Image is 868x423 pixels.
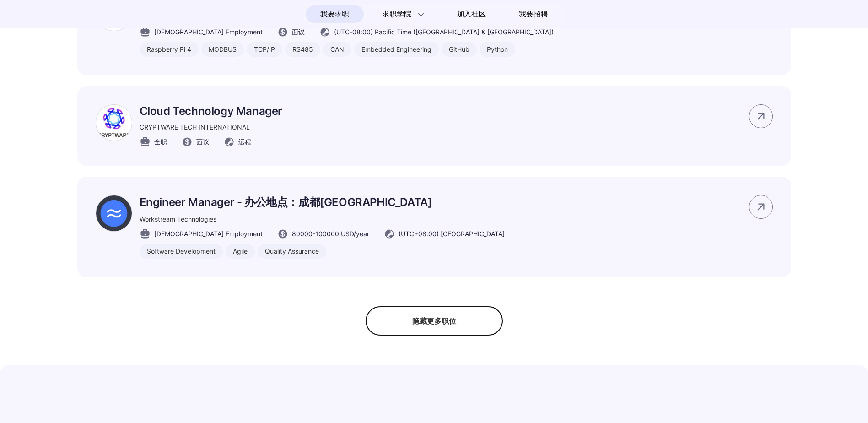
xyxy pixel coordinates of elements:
span: 全职 [154,137,167,146]
div: Embedded Engineering [354,42,439,57]
span: 我要招聘 [519,9,548,20]
span: 面议 [196,137,209,146]
span: 我要求职 [320,7,349,22]
span: 80000 - 100000 USD /year [292,229,369,239]
div: Python [480,42,515,57]
div: GitHub [442,42,477,57]
span: (UTC+08:00) [GEOGRAPHIC_DATA] [399,229,505,239]
div: RS485 [285,42,320,57]
span: 加入社区 [457,7,486,22]
span: (UTC-08:00) Pacific Time ([GEOGRAPHIC_DATA] & [GEOGRAPHIC_DATA]) [334,27,554,37]
p: Cloud Technology Manager [140,104,282,118]
div: Agile [226,244,255,259]
div: CAN [323,42,351,57]
p: Engineer Manager - 办公地点：成都[GEOGRAPHIC_DATA] [140,195,505,210]
div: Quality Assurance [258,244,326,259]
div: TCP/IP [247,42,282,57]
div: 隐藏更多职位 [366,306,503,336]
div: Raspberry Pi 4 [140,42,199,57]
span: 求职学院 [382,9,411,20]
span: 远程 [238,137,251,146]
span: CRYPTWARE TECH INTERNATIONAL [140,123,250,131]
span: Workstream Technologies [140,215,216,223]
div: MODBUS [201,42,244,57]
span: [DEMOGRAPHIC_DATA] Employment [154,27,263,37]
span: 面议 [292,27,305,37]
span: [DEMOGRAPHIC_DATA] Employment [154,229,263,239]
div: Software Development [140,244,223,259]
